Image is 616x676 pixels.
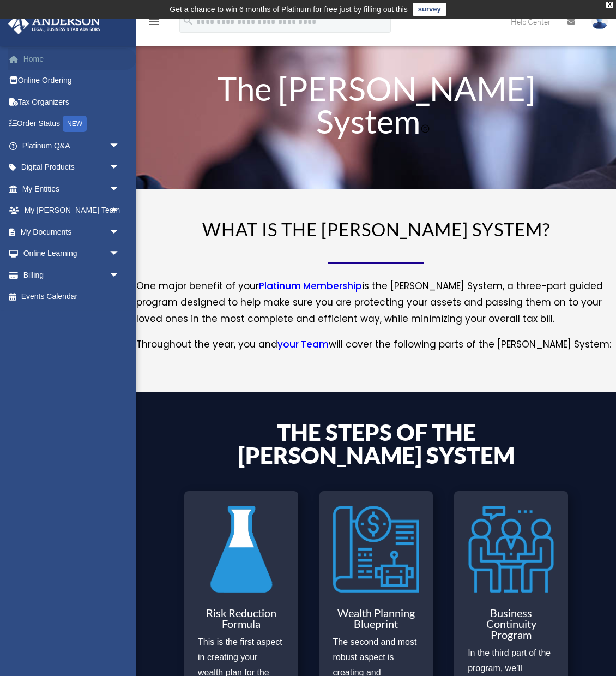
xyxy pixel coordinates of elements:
a: Home [8,48,136,70]
span: arrow_drop_down [109,243,131,265]
a: Order StatusNEW [8,113,136,135]
a: Digital Productsarrow_drop_down [8,157,136,178]
div: close [606,2,613,8]
h3: Business Continuity Program [468,607,554,645]
span: arrow_drop_down [109,264,131,286]
div: NEW [63,116,87,132]
h4: The Steps of the [PERSON_NAME] System [184,421,568,472]
a: Online Ordering [8,70,136,92]
a: My Entitiesarrow_drop_down [8,178,136,200]
a: menu [147,19,160,28]
a: Online Learningarrow_drop_down [8,243,136,265]
a: Events Calendar [8,286,136,308]
a: Platinum Q&Aarrow_drop_down [8,135,136,157]
span: arrow_drop_up [109,200,131,222]
img: Risk Reduction Formula [198,499,285,599]
a: My Documentsarrow_drop_down [8,221,136,243]
span: arrow_drop_down [109,221,131,243]
p: Throughout the year, you and will cover the following parts of the [PERSON_NAME] System: [136,337,616,353]
p: One major benefit of your is the [PERSON_NAME] System, a three-part guided program designed to he... [136,278,616,336]
i: search [182,15,194,27]
a: Billingarrow_drop_down [8,264,136,286]
span: arrow_drop_down [109,135,131,157]
a: survey [413,3,446,16]
img: Anderson Advisors Platinum Portal [5,13,104,34]
h1: The [PERSON_NAME] System [184,72,568,143]
a: Platinum Membership [259,279,362,298]
span: arrow_drop_down [109,157,131,179]
a: your Team [277,338,329,356]
img: Wealth Planning Blueprint [333,499,420,599]
i: menu [147,15,160,28]
h3: Risk Reduction Formula [198,607,285,635]
span: arrow_drop_down [109,178,131,200]
span: WHAT IS THE [PERSON_NAME] SYSTEM? [202,218,550,240]
img: User Pic [591,14,608,29]
a: Tax Organizers [8,91,136,113]
img: Business Continuity Program [468,499,554,599]
div: Get a chance to win 6 months of Platinum for free just by filling out this [170,3,408,16]
a: My [PERSON_NAME] Teamarrow_drop_up [8,200,136,222]
h3: Wealth Planning Blueprint [333,607,420,635]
